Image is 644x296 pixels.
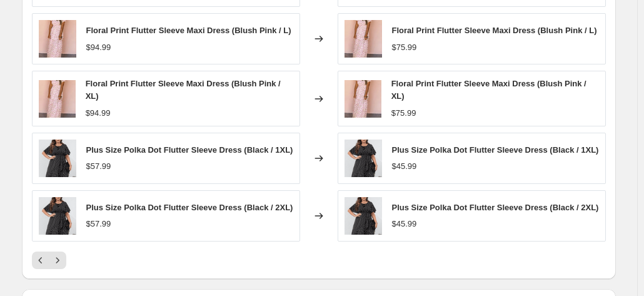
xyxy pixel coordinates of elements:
[86,107,111,120] div: $94.99
[39,20,76,58] img: 3f5c90e6-6dfe-4422-b207-30492cb88767-Max-Origin_80x.webp
[345,197,382,235] img: 48cd0e2b74c54e469a9559cc4e58a23f-Max_80x.png
[392,203,599,212] span: Plus Size Polka Dot Flutter Sleeve Dress (Black / 2XL)
[32,252,49,269] button: Previous
[392,218,417,230] div: $45.99
[391,107,416,120] div: $75.99
[345,20,382,58] img: 3f5c90e6-6dfe-4422-b207-30492cb88767-Max-Origin_80x.webp
[39,197,76,235] img: 48cd0e2b74c54e469a9559cc4e58a23f-Max_80x.png
[32,252,66,269] nav: Pagination
[86,145,293,155] span: Plus Size Polka Dot Flutter Sleeve Dress (Black / 1XL)
[345,140,382,177] img: 48cd0e2b74c54e469a9559cc4e58a23f-Max_80x.png
[392,41,417,54] div: $75.99
[86,218,111,230] div: $57.99
[86,41,111,54] div: $94.99
[392,160,417,173] div: $45.99
[391,79,586,101] span: Floral Print Flutter Sleeve Maxi Dress (Blush Pink / XL)
[39,80,76,118] img: 3f5c90e6-6dfe-4422-b207-30492cb88767-Max-Origin_80x.webp
[86,160,111,173] div: $57.99
[86,79,281,101] span: Floral Print Flutter Sleeve Maxi Dress (Blush Pink / XL)
[345,80,381,118] img: 3f5c90e6-6dfe-4422-b207-30492cb88767-Max-Origin_80x.webp
[392,145,599,155] span: Plus Size Polka Dot Flutter Sleeve Dress (Black / 1XL)
[86,26,291,35] span: Floral Print Flutter Sleeve Maxi Dress (Blush Pink / L)
[392,26,597,35] span: Floral Print Flutter Sleeve Maxi Dress (Blush Pink / L)
[86,203,293,212] span: Plus Size Polka Dot Flutter Sleeve Dress (Black / 2XL)
[49,252,66,269] button: Next
[39,140,76,177] img: 48cd0e2b74c54e469a9559cc4e58a23f-Max_80x.png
